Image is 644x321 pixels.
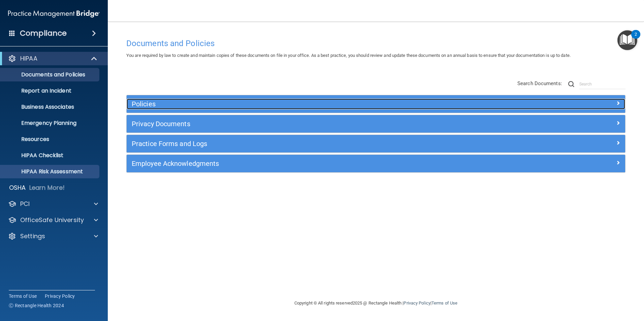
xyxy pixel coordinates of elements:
span: Ⓒ Rectangle Health 2024 [9,302,64,309]
img: ic-search.3b580494.png [568,81,574,87]
a: Privacy Documents [132,118,620,129]
div: Copyright © All rights reserved 2025 @ Rectangle Health | | [253,292,499,314]
a: Terms of Use [431,300,457,306]
a: OfficeSafe University [8,216,98,224]
input: Search [579,79,625,89]
h5: Practice Forms and Logs [132,140,495,147]
a: Employee Acknowledgments [132,158,620,169]
a: Privacy Policy [404,300,430,306]
p: Resources [4,136,96,143]
p: Documents and Policies [4,71,96,78]
p: OfficeSafe University [20,216,84,224]
p: PCI [20,200,30,208]
p: HIPAA Risk Assessment [4,168,96,175]
a: Practice Forms and Logs [132,138,620,149]
p: Business Associates [4,104,96,110]
span: Search Documents: [517,80,562,86]
h5: Privacy Documents [132,120,495,128]
a: PCI [8,200,98,208]
img: PMB logo [8,7,100,21]
a: HIPAA [8,55,98,63]
h4: Documents and Policies [126,39,625,48]
span: You are required by law to create and maintain copies of these documents on file in your office. ... [126,53,571,58]
p: HIPAA Checklist [4,152,96,159]
p: HIPAA [20,55,37,63]
div: 2 [635,34,637,43]
button: Open Resource Center, 2 new notifications [617,30,637,50]
p: Emergency Planning [4,120,96,127]
p: Settings [20,232,45,240]
a: Settings [8,232,98,240]
h4: Compliance [20,29,67,38]
p: Report an Incident [4,87,96,94]
h5: Policies [132,100,495,108]
a: Terms of Use [9,293,37,299]
p: OSHA [9,184,26,192]
p: Learn More! [29,184,65,192]
a: Policies [132,99,620,109]
h5: Employee Acknowledgments [132,160,495,167]
a: Privacy Policy [45,293,75,299]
